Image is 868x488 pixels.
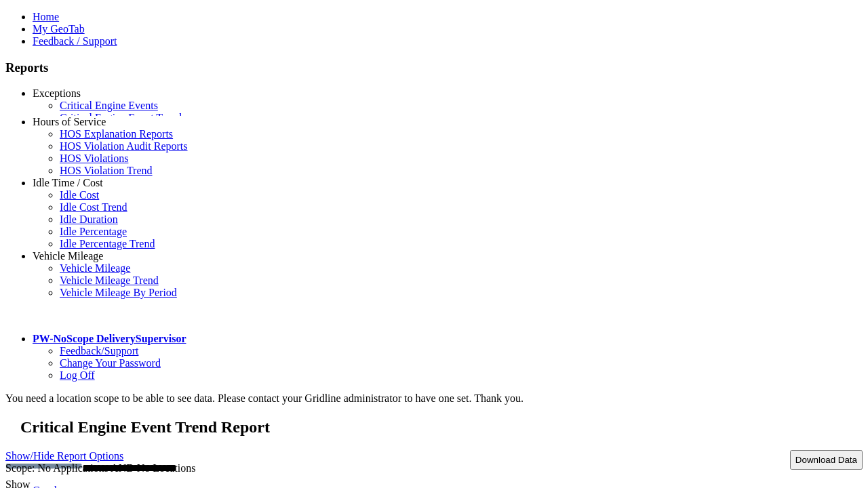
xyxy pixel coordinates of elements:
a: Change Your Password [60,357,161,369]
a: Log Off [60,369,95,381]
a: Vehicle Mileage [33,250,103,262]
a: HOS Explanation Reports [60,128,173,140]
h3: Reports [5,60,863,75]
h2: Critical Engine Event Trend Report [20,418,863,436]
button: Download Data [790,450,863,470]
a: Hours of Service [33,116,106,127]
a: PW-NoScope DeliverySupervisor [33,333,186,344]
a: Idle Percentage Trend [60,238,155,249]
a: Idle Time / Cost [33,177,103,188]
a: HOS Violation Trend [60,165,153,176]
a: Feedback / Support [33,35,117,47]
a: My GeoTab [33,23,85,35]
a: Idle Cost Trend [60,201,127,213]
a: Idle Duration [60,213,118,225]
a: HOS Violation Audit Reports [60,140,188,152]
a: Vehicle Mileage [60,262,130,274]
a: Vehicle Mileage By Period [60,287,177,298]
a: Critical Engine Events [60,100,158,111]
a: Idle Percentage [60,226,127,237]
a: HOS Violations [60,152,128,164]
a: Show/Hide Report Options [5,447,123,465]
span: Scope: No Applications AND No Locations [5,462,195,474]
a: Feedback/Support [60,345,138,357]
a: Vehicle Mileage Trend [60,274,159,286]
a: Critical Engine Event Trend [60,112,182,123]
a: Exceptions [33,87,81,99]
div: You need a location scope to be able to see data. Please contact your Gridline administrator to h... [5,392,863,405]
a: Home [33,11,59,22]
a: Idle Cost [60,189,99,201]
